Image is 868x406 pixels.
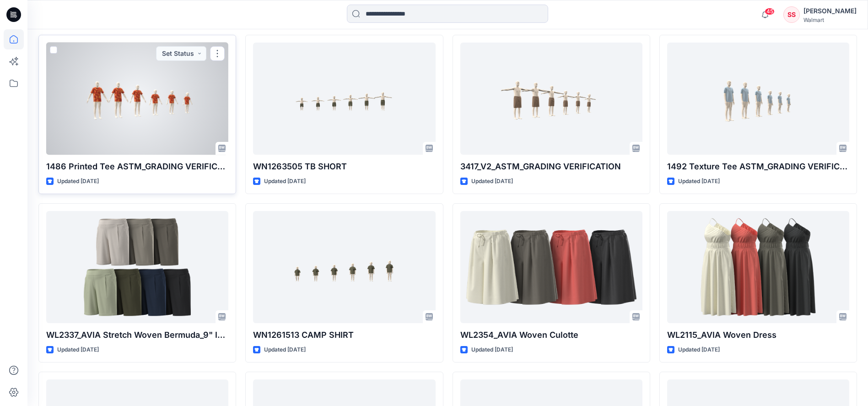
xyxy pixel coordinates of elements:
[667,211,849,323] a: WL2115_AVIA Woven Dress
[264,177,306,186] p: Updated [DATE]
[460,211,642,323] a: WL2354_AVIA Woven Culotte
[253,43,435,155] a: WN1263505 TB SHORT
[667,329,849,341] p: WL2115_AVIA Woven Dress
[264,345,306,355] p: Updated [DATE]
[667,160,849,173] p: 1492 Texture Tee ASTM_GRADING VERIFICATION
[57,177,99,186] p: Updated [DATE]
[253,160,435,173] p: WN1263505 TB SHORT
[667,43,849,155] a: 1492 Texture Tee ASTM_GRADING VERIFICATION
[471,345,513,355] p: Updated [DATE]
[783,6,800,23] div: SS
[46,211,228,323] a: WL2337_AVIA Stretch Woven Bermuda_9" Inseam
[253,329,435,341] p: WN1261513 CAMP SHIRT
[46,160,228,173] p: 1486 Printed Tee ASTM_GRADING VERIFICATION
[678,345,720,355] p: Updated [DATE]
[765,8,775,15] span: 45
[803,16,857,23] div: Walmart
[460,43,642,155] a: 3417_V2_ASTM_GRADING VERIFICATION
[803,5,857,16] div: [PERSON_NAME]
[460,160,642,173] p: 3417_V2_ASTM_GRADING VERIFICATION
[678,177,720,186] p: Updated [DATE]
[460,329,642,341] p: WL2354_AVIA Woven Culotte
[57,345,99,355] p: Updated [DATE]
[46,43,228,155] a: 1486 Printed Tee ASTM_GRADING VERIFICATION
[46,329,228,341] p: WL2337_AVIA Stretch Woven Bermuda_9" Inseam
[253,211,435,323] a: WN1261513 CAMP SHIRT
[471,177,513,186] p: Updated [DATE]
